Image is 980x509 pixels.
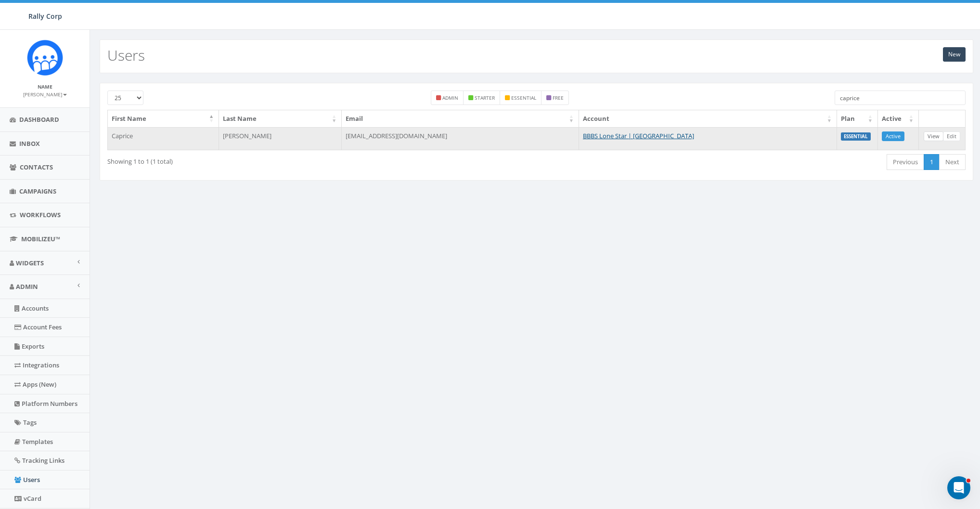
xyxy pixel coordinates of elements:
[108,127,219,150] td: Caprice
[23,91,67,98] small: [PERSON_NAME]
[511,94,536,101] small: essential
[38,83,52,90] small: Name
[579,110,837,127] th: Account: activate to sort column ascending
[16,282,38,291] span: Admin
[107,153,456,166] div: Showing 1 to 1 (1 total)
[19,115,59,124] span: Dashboard
[107,47,145,63] h2: Users
[27,39,63,76] img: Icon_1.png
[943,47,966,62] a: New
[21,235,60,243] span: MobilizeU™
[219,127,342,150] td: [PERSON_NAME]
[878,110,919,127] th: Active: activate to sort column ascending
[924,154,940,170] a: 1
[939,154,966,170] a: Next
[841,132,871,141] label: ESSENTIAL
[583,131,694,140] a: BBBS Lone Star | [GEOGRAPHIC_DATA]
[947,476,970,499] iframe: Intercom live chat
[19,187,56,196] span: Campaigns
[882,131,904,142] a: Active
[442,94,458,101] small: admin
[553,94,564,101] small: free
[943,131,960,142] a: Edit
[887,154,924,170] a: Previous
[28,12,62,21] span: Rally Corp
[20,210,61,219] span: Workflows
[219,110,342,127] th: Last Name: activate to sort column ascending
[19,139,40,148] span: Inbox
[108,110,219,127] th: First Name: activate to sort column descending
[23,90,67,98] a: [PERSON_NAME]
[475,94,495,101] small: starter
[835,91,966,105] input: Type to search
[924,131,943,142] a: View
[837,110,878,127] th: Plan: activate to sort column ascending
[16,259,44,267] span: Widgets
[20,163,53,171] span: Contacts
[342,127,579,150] td: [EMAIL_ADDRESS][DOMAIN_NAME]
[342,110,579,127] th: Email: activate to sort column ascending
